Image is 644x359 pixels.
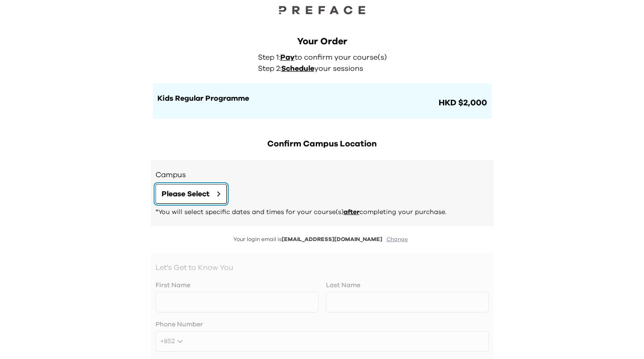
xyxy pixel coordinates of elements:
div: Your Order [153,35,492,48]
h2: Confirm Campus Location [151,138,494,151]
button: Please Select [156,184,227,204]
span: after [344,209,359,215]
p: Step 1: to confirm your course(s) [258,52,392,63]
h1: Kids Regular Programme [157,93,437,104]
button: Change [384,235,411,243]
p: Your login email is [151,235,494,243]
span: HKD $2,000 [437,97,487,110]
span: Schedule [281,65,314,72]
span: Pay [280,54,295,61]
p: Step 2: your sessions [258,63,392,74]
img: Preface Logo [276,3,369,16]
span: [EMAIL_ADDRESS][DOMAIN_NAME] [282,236,382,242]
h3: Campus [156,169,489,180]
p: *You will select specific dates and times for your course(s) completing your purchase. [156,207,489,217]
span: Please Select [162,188,210,200]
